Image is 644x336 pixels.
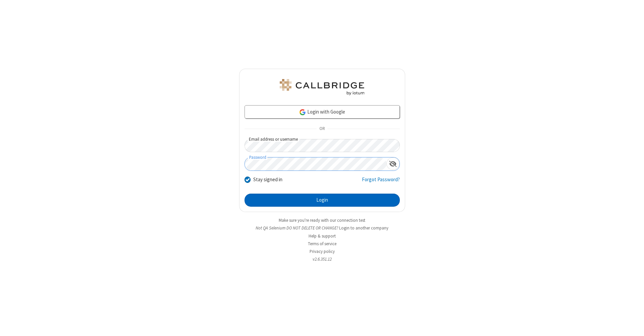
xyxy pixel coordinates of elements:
[245,105,400,119] a: Login with Google
[299,109,306,116] img: google-icon.png
[253,176,282,184] label: Stay signed in
[308,241,336,247] a: Terms of service
[627,319,639,331] iframe: Chat
[317,124,327,134] span: OR
[279,217,365,223] a: Make sure you're ready with our connection test
[239,225,405,231] li: Not QA Selenium DO NOT DELETE OR CHANGE?
[362,176,400,189] a: Forgot Password?
[245,194,400,207] button: Login
[310,249,335,254] a: Privacy policy
[239,256,405,262] li: v2.6.351.12
[245,157,386,171] input: Password
[245,139,400,152] input: Email address or username
[339,225,388,231] button: Login to another company
[309,233,336,239] a: Help & support
[278,79,366,95] img: QA Selenium DO NOT DELETE OR CHANGE
[386,157,399,170] div: Show password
